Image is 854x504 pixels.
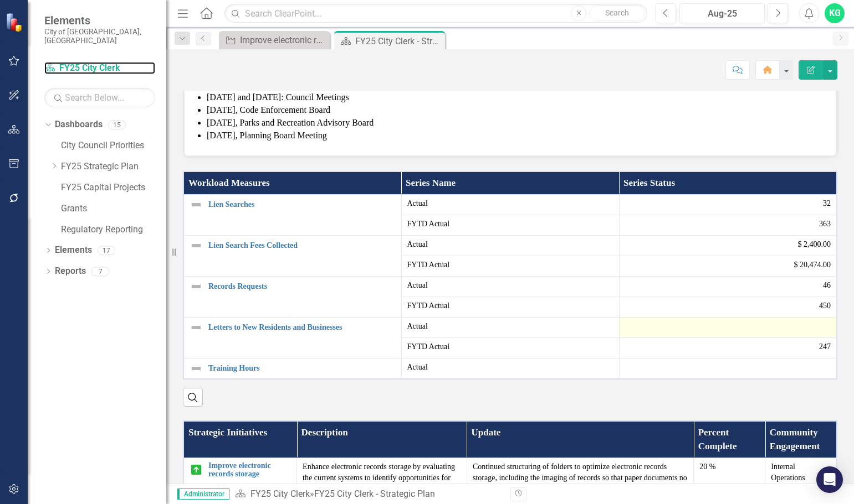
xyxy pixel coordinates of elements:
img: Not Defined [190,198,203,211]
span: 32 [823,198,831,209]
a: Lien Searches [208,200,396,209]
span: [DATE] and [DATE]: Council Meetings [207,92,349,102]
span: 363 [819,219,831,230]
a: Dashboards [55,118,103,131]
span: Actual [407,321,613,332]
td: Double-Click to Edit [401,358,619,380]
td: Double-Click to Edit [401,236,619,256]
img: Not Defined [190,280,203,293]
td: Double-Click to Edit Right Click for Context Menu [183,277,401,318]
a: Letters to New Residents and Businesses [208,323,396,331]
span: FYTD Actual [407,259,613,271]
span: 247 [819,341,831,352]
div: FY25 City Clerk - Strategic Plan [314,489,435,499]
span: FYTD Actual [407,341,613,352]
a: Lien Search Fees Collected [208,241,396,250]
div: 7 [91,267,109,276]
td: Double-Click to Edit [401,277,619,297]
div: FY25 City Clerk - Strategic Plan [355,34,442,48]
td: Double-Click to Edit [401,195,619,215]
div: Aug-25 [683,7,761,20]
a: Regulatory Reporting [61,224,166,236]
a: Training Hours [208,364,396,372]
span: Elements [44,14,155,27]
small: City of [GEOGRAPHIC_DATA], [GEOGRAPHIC_DATA] [44,27,155,45]
img: On Target [190,463,203,476]
input: Search ClearPoint... [224,4,647,23]
img: Not Defined [190,239,203,252]
span: Search [605,8,629,17]
div: 20 % [699,461,759,472]
a: Improve electronic records storage [208,461,291,479]
span: [DATE], Planning Board Meeting [207,131,327,140]
div: Open Intercom Messenger [816,466,843,493]
a: FY25 Strategic Plan [61,160,166,173]
img: Not Defined [190,321,203,334]
a: FY25 Capital Projects [61,181,166,194]
div: 17 [98,246,115,255]
a: Records Requests [208,282,396,290]
a: FY25 City Clerk [250,489,310,499]
td: Double-Click to Edit Right Click for Context Menu [183,318,401,358]
span: FYTD Actual [407,219,613,230]
span: 46 [823,280,831,291]
td: Double-Click to Edit Right Click for Context Menu [183,358,401,380]
div: 15 [108,120,126,129]
span: [DATE], Code Enforcement Board [207,105,330,115]
div: Improve electronic records storage [240,33,327,47]
button: Aug-25 [679,3,765,23]
td: Double-Click to Edit [619,358,837,380]
span: Actual [407,280,613,291]
img: Not Defined [190,362,203,375]
a: FY25 City Clerk [44,62,155,75]
td: Double-Click to Edit [619,277,837,297]
a: Grants [61,202,166,215]
img: ClearPoint Strategy [6,13,25,32]
input: Search Below... [44,88,155,107]
a: City Council Priorities [61,139,166,152]
td: Double-Click to Edit [619,318,837,338]
span: 450 [819,300,831,311]
a: Improve electronic records storage [222,33,327,47]
span: $ 2,400.00 [798,239,831,250]
span: Actual [407,198,613,209]
div: » [235,488,502,501]
button: KG [825,3,845,23]
span: Internal Operations [771,463,805,482]
span: $ 20,474.00 [794,259,831,271]
span: Actual [407,239,613,250]
a: Reports [55,265,86,278]
span: Actual [407,362,613,373]
button: Search [589,6,645,21]
td: Double-Click to Edit [619,195,837,215]
td: Double-Click to Edit [619,236,837,256]
td: Double-Click to Edit Right Click for Context Menu [183,236,401,277]
span: Administrator [177,489,229,500]
td: Double-Click to Edit [401,318,619,338]
a: Elements [55,244,92,257]
td: Double-Click to Edit Right Click for Context Menu [183,195,401,236]
span: FYTD Actual [407,300,613,311]
span: [DATE], Parks and Recreation Advisory Board [207,118,374,127]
